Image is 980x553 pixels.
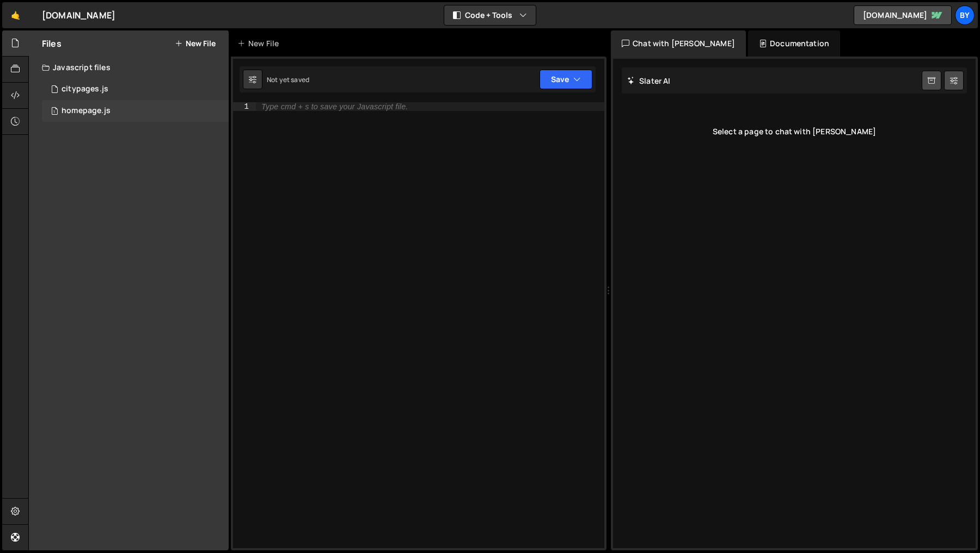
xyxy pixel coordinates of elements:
button: Save [540,70,592,89]
div: 1 [233,102,256,111]
div: Not yet saved [267,75,309,84]
h2: Files [42,38,62,49]
div: Documentation [748,30,840,57]
a: By [955,5,975,25]
span: 1 [51,108,58,116]
div: citypages.js [62,84,108,94]
button: New File [175,39,216,48]
div: Select a page to chat with [PERSON_NAME] [622,110,967,153]
a: 🤙 [2,2,29,28]
button: Code + Tools [444,5,536,25]
div: New File [237,38,283,49]
a: [DOMAIN_NAME] [854,5,952,25]
div: Chat with [PERSON_NAME] [611,30,746,57]
div: Javascript files [29,57,229,78]
div: 6615/12742.js [42,100,229,122]
div: Type cmd + s to save your Javascript file. [261,103,408,110]
div: 6615/12744.js [42,78,229,100]
div: homepage.js [62,106,111,116]
div: [DOMAIN_NAME] [42,9,115,22]
h2: Slater AI [627,76,671,86]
